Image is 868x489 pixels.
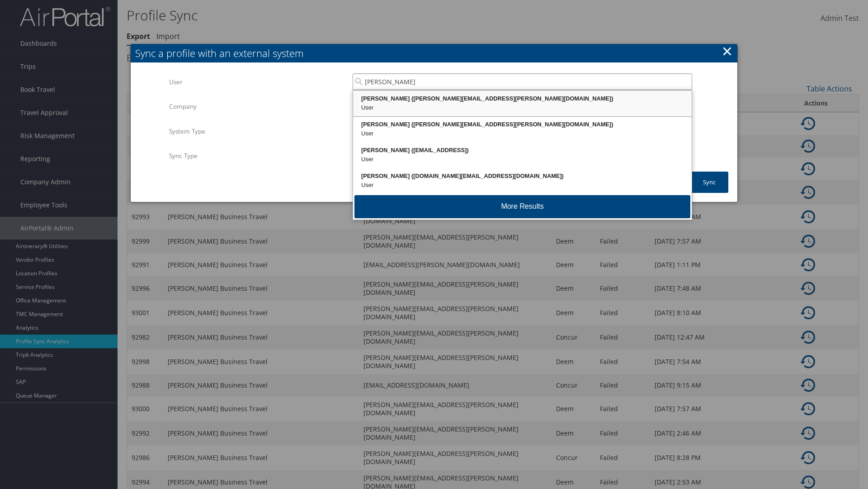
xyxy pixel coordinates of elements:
[354,155,690,164] div: User
[169,123,346,140] label: System Type
[354,94,690,103] div: [PERSON_NAME] ([PERSON_NAME][EMAIL_ADDRESS][PERSON_NAME][DOMAIN_NAME])
[690,172,728,193] button: Sync
[722,42,732,60] button: ×
[354,172,690,181] div: [PERSON_NAME] ([DOMAIN_NAME][EMAIL_ADDRESS][DOMAIN_NAME])
[135,46,737,60] div: Sync a profile with an external system
[354,120,690,129] div: [PERSON_NAME] ([PERSON_NAME][EMAIL_ADDRESS][PERSON_NAME][DOMAIN_NAME])
[354,146,690,155] div: [PERSON_NAME] ([EMAIL_ADDRESS])
[354,195,690,218] button: More Results
[354,181,690,190] div: User
[169,73,346,91] label: User
[169,98,346,115] label: Company
[169,147,346,164] label: Sync Type
[354,103,690,112] div: User
[354,129,690,138] div: User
